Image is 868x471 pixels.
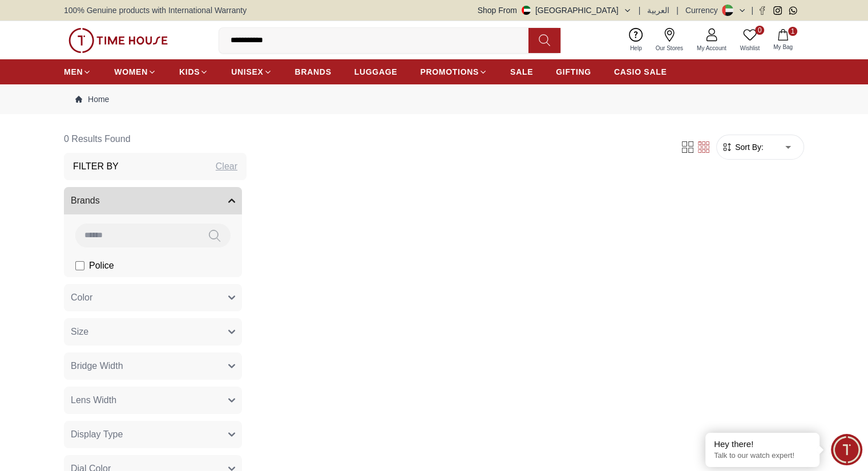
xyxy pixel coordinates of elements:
button: Brands [64,187,242,214]
button: Sort By: [721,141,764,153]
span: LUGGAGE [354,66,398,78]
span: Color [71,291,92,304]
a: Our Stores [649,26,690,55]
span: Our Stores [651,44,688,52]
div: Currency [685,5,722,16]
button: 1My Bag [766,27,800,54]
span: GIFTING [556,66,591,78]
span: Brands [71,194,100,208]
button: Bridge Width [64,352,242,380]
nav: Breadcrumb [64,84,804,114]
img: United Arab Emirates [522,6,531,15]
a: Facebook [758,6,766,15]
span: Lens Width [71,393,116,407]
span: BRANDS [295,66,332,78]
div: Hey there! [714,438,811,450]
span: Help [625,44,647,52]
span: Display Type [71,428,123,441]
button: Shop From[GEOGRAPHIC_DATA] [478,5,632,16]
a: CASIO SALE [614,62,667,82]
a: 0Wishlist [733,26,766,55]
span: 0 [755,26,764,35]
a: LUGGAGE [354,62,398,82]
span: | [751,5,753,16]
input: Police [75,261,84,270]
button: Display Type [64,421,242,448]
span: KIDS [179,66,200,78]
a: BRANDS [295,62,332,82]
span: SALE [510,66,533,78]
a: PROMOTIONS [420,62,487,82]
a: KIDS [179,62,208,82]
h3: Filter By [73,160,119,173]
span: UNISEX [231,66,263,78]
span: MEN [64,66,83,78]
span: CASIO SALE [614,66,667,78]
p: Talk to our watch expert! [714,451,811,461]
span: 1 [788,27,797,36]
span: 100% Genuine products with International Warranty [64,5,247,16]
a: SALE [510,62,533,82]
img: ... [68,28,168,53]
span: | [639,5,641,16]
span: My Bag [769,43,797,51]
span: My Account [692,44,731,52]
span: | [676,5,679,16]
a: Home [75,94,109,105]
a: Instagram [773,6,782,15]
div: Clear [216,160,237,173]
a: UNISEX [231,62,272,82]
button: Size [64,318,242,346]
a: Help [623,26,649,55]
button: Lens Width [64,387,242,414]
button: العربية [647,5,669,16]
span: Sort By: [733,141,764,153]
span: WOMEN [114,66,148,78]
a: Whatsapp [789,6,797,15]
h6: 0 Results Found [64,125,247,153]
button: Color [64,284,242,311]
a: WOMEN [114,62,156,82]
span: Bridge Width [71,359,123,373]
a: MEN [64,62,91,82]
span: PROMOTIONS [420,66,479,78]
span: Police [89,259,114,273]
span: Wishlist [736,44,764,52]
span: Size [71,325,88,339]
div: Chat Widget [831,434,862,465]
a: GIFTING [556,62,591,82]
